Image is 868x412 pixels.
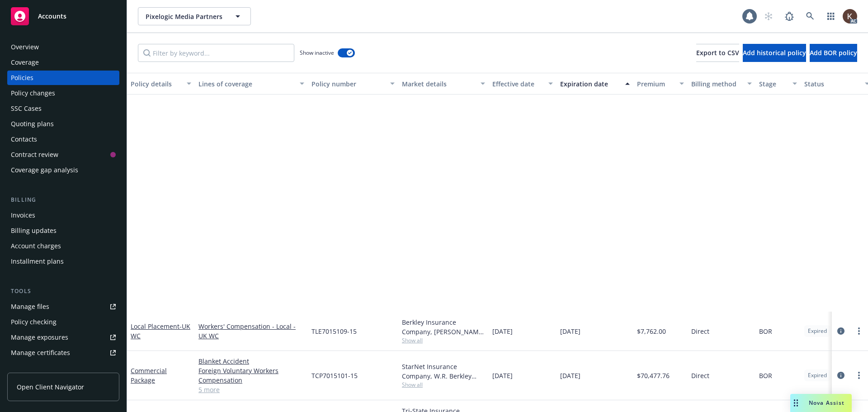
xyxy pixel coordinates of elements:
input: Filter by keyword... [138,44,294,62]
a: Contacts [7,132,119,147]
a: Commercial Package [131,366,167,384]
span: [DATE] [492,371,513,380]
span: TLE7015109-15 [311,327,357,336]
div: Installment plans [11,254,64,269]
div: Manage files [11,299,49,314]
a: SSC Cases [7,101,119,116]
a: Contract review [7,147,119,162]
div: Policy checking [11,315,57,329]
span: Direct [691,371,709,380]
div: Manage exposures [11,330,68,345]
a: more [854,370,864,381]
img: photo [843,9,857,24]
span: Nova Assist [809,399,844,407]
a: Coverage [7,55,119,70]
a: more [854,326,864,336]
div: Contract review [11,147,58,162]
div: Invoices [11,208,35,223]
button: Add historical policy [743,44,806,62]
button: Lines of coverage [195,73,308,95]
button: Expiration date [557,73,633,95]
a: circleInformation [835,326,846,336]
div: Stage [759,79,787,89]
span: BOR [759,371,772,380]
div: Premium [637,79,674,89]
button: Add BOR policy [810,44,857,62]
span: Show all [402,336,485,344]
span: Show all [402,381,485,388]
span: Open Client Navigator [17,382,84,392]
span: Pixelogic Media Partners [146,12,224,21]
div: Coverage [11,55,39,70]
a: Coverage gap analysis [7,163,119,177]
div: Berkley Insurance Company, [PERSON_NAME] Corporation [402,317,485,336]
span: $7,762.00 [637,327,666,336]
div: Tools [7,287,119,296]
a: Manage certificates [7,346,119,360]
button: Nova Assist [790,394,852,412]
div: Policy changes [11,86,55,100]
span: [DATE] [560,371,580,380]
a: 5 more [198,385,304,394]
button: Market details [398,73,489,95]
div: Expiration date [560,79,620,89]
div: Billing method [691,79,742,89]
a: Account charges [7,239,119,253]
a: Invoices [7,208,119,223]
a: Policy changes [7,86,119,100]
span: TCP7015101-15 [311,371,358,380]
a: Manage files [7,299,119,314]
div: Manage certificates [11,346,70,360]
a: Quoting plans [7,117,119,131]
span: [DATE] [560,327,580,336]
a: Blanket Accident [198,356,304,366]
span: Show inactive [300,49,334,57]
div: Drag to move [790,394,802,412]
span: Expired [808,327,827,335]
a: Manage exposures [7,330,119,345]
button: Policy details [127,73,195,95]
a: Report a Bug [780,7,798,25]
div: Policies [11,71,33,85]
a: Search [801,7,819,25]
div: Quoting plans [11,117,54,131]
a: Manage claims [7,361,119,375]
div: Market details [402,79,475,89]
a: Installment plans [7,254,119,269]
span: Export to CSV [696,48,739,57]
span: [DATE] [492,327,513,336]
div: Policy details [131,79,181,89]
div: Status [804,79,859,89]
div: Manage claims [11,361,57,375]
span: Add historical policy [743,48,806,57]
span: BOR [759,327,772,336]
span: $70,477.76 [637,371,670,380]
div: SSC Cases [11,101,42,116]
a: Workers' Compensation - Local - UK WC [198,322,304,341]
div: Coverage gap analysis [11,163,78,177]
span: Direct [691,327,709,336]
a: Policies [7,71,119,85]
a: Switch app [822,7,840,25]
span: Accounts [38,13,66,20]
button: Policy number [308,73,398,95]
div: Effective date [492,79,543,89]
a: circleInformation [835,370,846,381]
div: Lines of coverage [198,79,294,89]
a: Start snowing [759,7,778,25]
button: Premium [633,73,688,95]
button: Stage [755,73,801,95]
div: Billing [7,195,119,204]
div: Account charges [11,239,61,253]
button: Export to CSV [696,44,739,62]
a: Accounts [7,4,119,29]
div: StarNet Insurance Company, W.R. Berkley Corporation [402,362,485,381]
a: Foreign Voluntary Workers Compensation [198,366,304,385]
a: Billing updates [7,223,119,238]
div: Contacts [11,132,37,147]
button: Billing method [688,73,755,95]
a: Policy checking [7,315,119,329]
span: Add BOR policy [810,48,857,57]
div: Policy number [311,79,385,89]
